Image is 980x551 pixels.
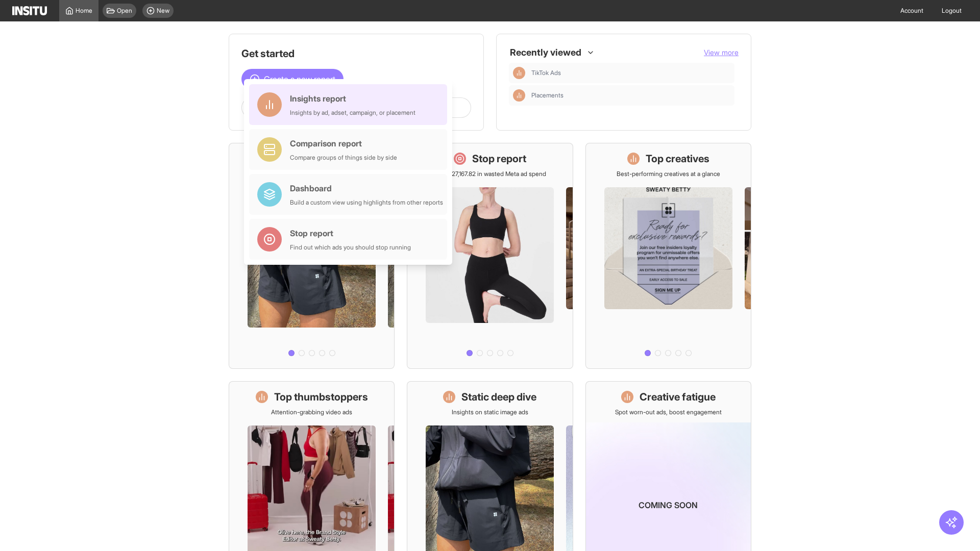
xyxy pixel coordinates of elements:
h1: Get started [241,46,471,61]
h1: Stop report [472,152,526,166]
p: Save £27,167.82 in wasted Meta ad spend [433,170,546,178]
div: Build a custom view using highlights from other reports [290,198,443,207]
p: Insights on static image ads [452,408,528,416]
button: View more [704,47,739,58]
span: TikTok Ads [531,69,730,77]
span: View more [704,48,739,57]
span: Placements [531,91,730,99]
h1: Static deep dive [461,390,536,404]
div: Insights [513,67,525,79]
div: Stop report [290,227,411,239]
span: Placements [531,91,563,99]
h1: Top creatives [646,152,709,166]
div: Insights by ad, adset, campaign, or placement [290,109,415,117]
div: Insights [513,89,525,102]
div: Dashboard [290,182,443,194]
a: What's live nowSee all active ads instantly [229,143,395,369]
p: Attention-grabbing video ads [271,408,352,416]
span: TikTok Ads [531,69,561,77]
div: Find out which ads you should stop running [290,243,411,252]
span: New [157,7,169,15]
button: Create a new report [241,69,344,89]
img: Logo [12,6,47,15]
div: Comparison report [290,137,397,149]
span: Home [76,7,92,15]
div: Insights report [290,92,415,105]
h1: Top thumbstoppers [274,390,368,404]
span: Create a new report [264,73,335,85]
a: Stop reportSave £27,167.82 in wasted Meta ad spend [407,143,573,369]
p: Best-performing creatives at a glance [617,170,720,178]
span: Open [117,7,132,15]
a: Top creativesBest-performing creatives at a glance [585,143,751,369]
div: Compare groups of things side by side [290,154,397,162]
